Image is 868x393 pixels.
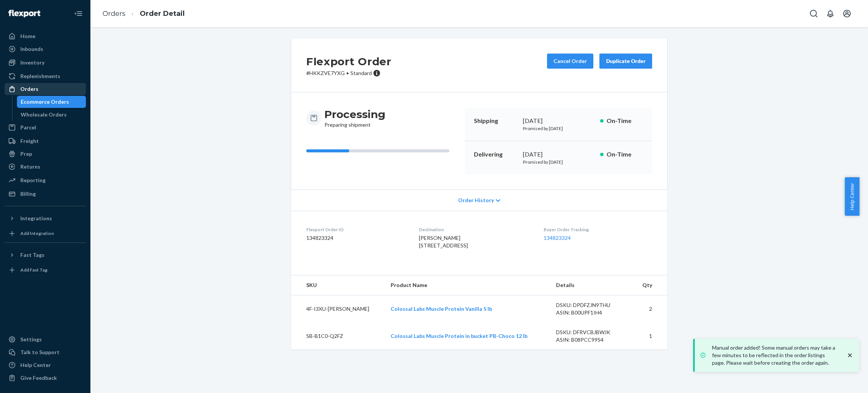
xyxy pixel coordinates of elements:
div: [DATE] [523,117,594,125]
span: Order History [458,196,494,204]
a: Orders [5,83,86,95]
a: Add Fast Tag [5,264,86,276]
h3: Processing [324,107,385,121]
img: Flexport logo [8,10,40,17]
div: ASIN: B00UPF1IH4 [556,309,627,316]
p: On-Time [607,117,643,125]
div: DSKU: DPDFZJN9THU [556,301,627,309]
div: Add Fast Tag [20,267,47,273]
dt: Buyer Order Tracking [544,226,652,233]
a: Ecommerce Orders [17,96,86,108]
svg: close toast [846,352,854,359]
a: Colossal Labs Muscle Protein Vanilla 5 lb [391,305,492,312]
button: Cancel Order [547,54,593,69]
div: Duplicate Order [606,57,646,65]
a: Prep [5,148,86,160]
td: 2 [633,295,667,323]
div: Parcel [20,124,36,131]
p: Shipping [474,117,517,125]
p: Promised by [DATE] [523,125,594,132]
p: Manual order added! Some manual orders may take a few minutes to be reflected in the order listin... [712,344,839,367]
div: Add Integration [20,230,54,236]
div: Prep [20,150,32,158]
div: Billing [20,190,36,198]
div: Fast Tags [20,251,44,259]
th: Qty [633,275,667,295]
a: Settings [5,333,86,345]
a: Inbounds [5,43,86,55]
td: SB-B1C0-Q2FZ [291,322,385,350]
a: Parcel [5,121,86,134]
td: 4F-I3XU-[PERSON_NAME] [291,295,385,323]
div: ASIN: B08PCC99S4 [556,336,627,344]
div: Orders [20,85,38,93]
a: Talk to Support [5,346,86,358]
div: Give Feedback [20,374,57,382]
p: On-Time [607,150,643,159]
h2: Flexport Order [306,54,391,69]
div: Reporting [20,177,46,184]
div: Preparing shipment [324,107,385,129]
button: Integrations [5,212,86,224]
button: Duplicate Order [599,54,652,69]
td: 1 [633,322,667,350]
div: Replenishments [20,72,60,80]
a: Order Detail [140,9,185,18]
a: Home [5,30,86,42]
th: SKU [291,275,385,295]
a: Add Integration [5,227,86,239]
div: Settings [20,336,42,343]
div: Freight [20,137,39,145]
a: Reporting [5,174,86,186]
button: Help Center [845,177,859,216]
a: Colossal Labs Muscle Protein in bucket PB-Choco 12 lb [391,333,527,339]
div: DSKU: DFRVCBJBWJK [556,329,627,336]
button: Open notifications [823,6,838,21]
a: Replenishments [5,70,86,82]
p: Promised by [DATE] [523,159,594,165]
div: Inbounds [20,45,43,53]
a: Returns [5,161,86,173]
button: Open account menu [839,6,854,21]
span: • [346,70,349,76]
dt: Destination [419,226,531,233]
div: Integrations [20,215,52,222]
button: Fast Tags [5,249,86,261]
div: Home [20,32,35,40]
a: Orders [102,9,125,18]
button: Close Navigation [71,6,86,21]
div: Talk to Support [20,348,60,356]
div: Help Center [20,361,51,369]
div: Returns [20,163,40,170]
p: Delivering [474,150,517,159]
button: Give Feedback [5,372,86,384]
div: [DATE] [523,150,594,159]
a: 134823324 [544,235,571,241]
a: Freight [5,135,86,147]
p: # HKKZVE7YXG [306,69,391,77]
dd: 134823324 [306,234,407,242]
div: Wholesale Orders [21,111,67,118]
a: Billing [5,188,86,200]
div: Inventory [20,59,44,66]
th: Details [550,275,633,295]
span: Standard [350,70,372,76]
dt: Flexport Order ID [306,226,407,233]
a: Inventory [5,57,86,69]
ol: breadcrumbs [96,3,191,25]
a: Wholesale Orders [17,109,86,121]
button: Open Search Box [806,6,821,21]
span: [PERSON_NAME] [STREET_ADDRESS] [419,235,468,249]
th: Product Name [385,275,550,295]
div: Ecommerce Orders [21,98,69,106]
a: Help Center [5,359,86,371]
